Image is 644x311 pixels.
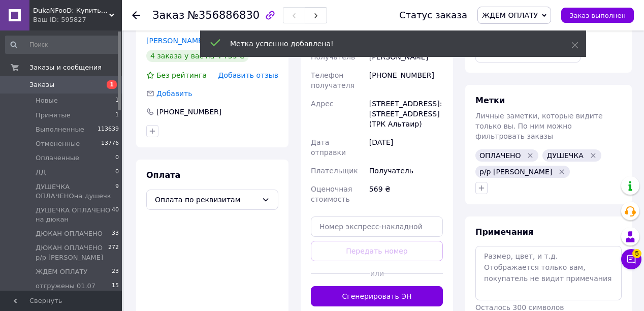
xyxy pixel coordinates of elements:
span: Оплаченные [36,153,79,163]
div: [STREET_ADDRESS]: [STREET_ADDRESS] (ТРК Альтаир) [367,95,445,133]
span: Оплата [146,170,180,180]
span: 113639 [98,125,119,134]
span: ДЮКАН ОПЛАЧЕНО [36,229,103,238]
span: Плательщик [311,167,358,175]
span: Заказы и сообщения [29,63,102,72]
div: [PHONE_NUMBER] [155,107,222,117]
span: 15 [112,282,119,291]
span: 1 [115,111,119,120]
span: ЖДЕМ ОПЛАТУ [36,267,87,276]
span: ДЮКАН ОПЛАЧЕНО р/р [PERSON_NAME] [36,243,108,262]
span: Выполненные [36,125,84,134]
span: Метки [475,96,505,105]
span: Добавить [156,89,192,98]
span: ДУШЕЧКА [546,151,583,160]
span: отгружены 01.07 [36,282,95,291]
span: ДУШЕЧКА ОПЛАЧЕНО на дюкан [36,206,112,224]
span: р/р [PERSON_NAME] [479,168,552,176]
span: ЖДЕМ ОПЛАТУ [482,11,538,19]
span: 9 [115,182,119,201]
input: Поиск [5,36,120,54]
span: Новые [36,96,58,105]
span: 1 [115,96,119,105]
span: Заказы [29,80,54,89]
button: Чат с покупателем5 [621,249,641,269]
div: [DATE] [367,133,445,162]
div: Вернуться назад [132,10,140,20]
div: Ваш ID: 595827 [33,15,122,24]
div: 569 ₴ [367,180,445,208]
svg: Удалить метку [558,168,566,176]
span: Оплата по реквизитам [155,194,257,205]
button: Сгенерировать ЭН [311,286,443,306]
span: Заказ выполнен [569,12,626,19]
span: ОПЛАЧЕНО [479,151,521,160]
span: 40 [112,206,119,224]
span: Адрес [311,100,333,108]
svg: Удалить метку [589,151,597,160]
span: Дата отправки [311,138,346,157]
button: Заказ выполнен [561,8,634,23]
span: Отмененные [36,139,80,148]
span: Оценочная стоимость [311,185,352,203]
span: ДУШЕЧКА ОПЛАЧЕНОна душечк [36,182,115,201]
svg: Удалить метку [526,151,534,160]
span: 33 [112,229,119,238]
span: Добавить отзыв [218,71,278,79]
a: [PERSON_NAME] [146,37,205,45]
div: [PHONE_NUMBER] [367,66,445,95]
input: Номер экспресс-накладной [311,216,443,237]
span: Примечания [475,227,533,237]
span: 0 [115,168,119,177]
span: или [370,268,383,278]
div: 4 заказа у вас на 4 759 ₴ [146,50,249,62]
span: Принятые [36,111,71,120]
span: 1 [107,80,117,89]
span: Получатель [311,53,355,61]
span: 272 [108,243,119,262]
span: Без рейтинга [156,71,207,79]
div: Статус заказа [399,10,467,20]
span: 13776 [101,139,119,148]
div: Получатель [367,162,445,180]
div: Метка успешно добавлена! [230,39,546,49]
span: 5 [632,249,641,258]
span: 0 [115,153,119,163]
span: Заказ [152,9,184,21]
span: DukaNFooD: Купить Низкокалорийные продукты, диабетического, спортивного Питания. Диета Дюкана. [33,6,109,15]
span: Личные заметки, которые видите только вы. По ним можно фильтровать заказы [475,112,603,140]
span: 23 [112,267,119,276]
span: ДД [36,168,46,177]
span: №356886830 [187,9,260,21]
span: Телефон получателя [311,71,355,89]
